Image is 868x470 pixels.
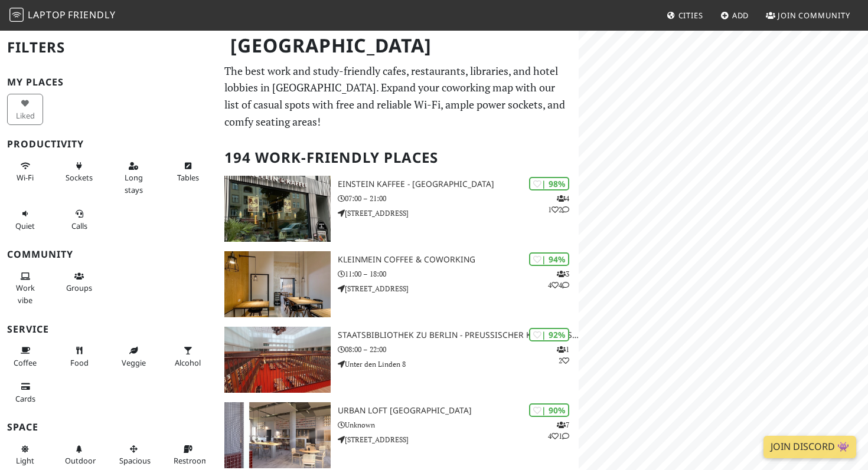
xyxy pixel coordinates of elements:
[70,357,89,368] span: Food
[61,341,97,372] button: Food
[338,268,579,280] p: 11:00 – 18:00
[778,10,850,21] span: Join Community
[224,140,572,176] h2: 194 Work-Friendly Places
[61,267,97,298] button: Groups
[16,455,34,466] span: Natural light
[28,8,66,21] span: Laptop
[224,251,331,317] img: KleinMein Coffee & Coworking
[716,5,754,26] a: Add
[14,357,37,368] span: Coffee
[338,208,579,219] p: [STREET_ADDRESS]
[177,172,199,183] span: Work-friendly tables
[338,193,579,204] p: 07:00 – 21:00
[61,204,97,235] button: Calls
[557,344,569,366] p: 1 2
[529,403,569,417] div: | 90%
[116,341,152,372] button: Veggie
[170,156,206,188] button: Tables
[15,393,35,404] span: Credit cards
[174,455,208,466] span: Restroom
[122,357,146,368] span: Veggie
[529,177,569,190] div: | 98%
[678,10,703,21] span: Cities
[338,179,579,189] h3: Einstein Kaffee - [GEOGRAPHIC_DATA]
[338,434,579,445] p: [STREET_ADDRESS]
[217,251,579,317] a: KleinMein Coffee & Coworking | 94% 344 KleinMein Coffee & Coworking 11:00 – 18:00 [STREET_ADDRESS]
[125,172,143,195] span: Long stays
[7,77,210,88] h3: My Places
[763,436,856,458] a: Join Discord 👾
[224,176,331,242] img: Einstein Kaffee - Charlottenburg
[224,63,572,130] p: The best work and study-friendly cafes, restaurants, libraries, and hotel lobbies in [GEOGRAPHIC_...
[548,193,569,215] p: 4 1 2
[338,359,579,370] p: Unter den Linden 8
[548,268,569,291] p: 3 4 4
[221,29,577,62] h1: [GEOGRAPHIC_DATA]
[15,221,35,231] span: Quiet
[65,455,96,466] span: Outdoor area
[7,422,210,433] h3: Space
[7,377,43,408] button: Cards
[662,5,708,26] a: Cities
[71,221,87,231] span: Video/audio calls
[224,327,331,393] img: Staatsbibliothek zu Berlin - Preußischer Kulturbesitz
[68,8,115,21] span: Friendly
[116,156,152,199] button: Long stays
[7,156,43,188] button: Wi-Fi
[119,455,151,466] span: Spacious
[224,402,331,468] img: URBAN LOFT Berlin
[7,29,210,65] h2: Filters
[17,172,34,183] span: Stable Wi-Fi
[529,252,569,266] div: | 94%
[338,419,579,430] p: Unknown
[61,156,97,188] button: Sockets
[7,324,210,335] h3: Service
[66,282,92,293] span: Group tables
[9,8,24,22] img: LaptopFriendly
[217,176,579,242] a: Einstein Kaffee - Charlottenburg | 98% 412 Einstein Kaffee - [GEOGRAPHIC_DATA] 07:00 – 21:00 [STR...
[338,330,579,340] h3: Staatsbibliothek zu Berlin - Preußischer Kulturbesitz
[9,5,116,26] a: LaptopFriendly LaptopFriendly
[7,267,43,310] button: Work vibe
[16,282,35,305] span: People working
[761,5,855,26] a: Join Community
[217,402,579,468] a: URBAN LOFT Berlin | 90% 741 URBAN LOFT [GEOGRAPHIC_DATA] Unknown [STREET_ADDRESS]
[548,419,569,442] p: 7 4 1
[7,139,210,150] h3: Productivity
[529,328,569,341] div: | 92%
[338,255,579,265] h3: KleinMein Coffee & Coworking
[338,344,579,355] p: 08:00 – 22:00
[66,172,93,183] span: Power sockets
[175,357,201,368] span: Alcohol
[7,341,43,372] button: Coffee
[732,10,749,21] span: Add
[217,327,579,393] a: Staatsbibliothek zu Berlin - Preußischer Kulturbesitz | 92% 12 Staatsbibliothek zu Berlin - Preuß...
[338,406,579,416] h3: URBAN LOFT [GEOGRAPHIC_DATA]
[338,283,579,294] p: [STREET_ADDRESS]
[7,249,210,260] h3: Community
[7,204,43,235] button: Quiet
[170,341,206,372] button: Alcohol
